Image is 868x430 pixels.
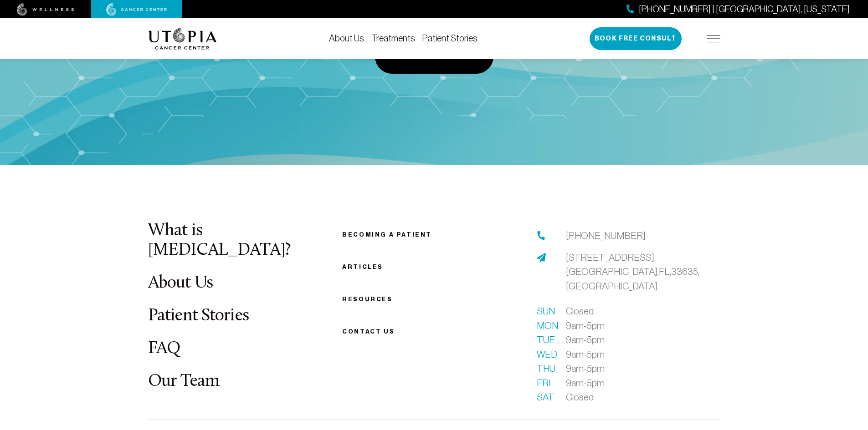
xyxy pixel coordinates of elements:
a: Treatments [371,33,415,43]
span: Wed [537,347,555,362]
a: Resources [342,296,392,303]
img: phone [537,231,546,240]
a: [STREET_ADDRESS],[GEOGRAPHIC_DATA],FL,33635,[GEOGRAPHIC_DATA] [566,250,720,293]
img: logo [148,28,217,50]
span: 9am-5pm [566,333,605,347]
a: [PHONE_NUMBER] [566,228,646,243]
img: address [537,253,546,262]
a: What is [MEDICAL_DATA]? [148,222,291,259]
a: Becoming a patient [342,231,432,238]
span: Tue [537,333,555,347]
a: About Us [329,33,364,43]
a: Patient Stories [148,307,249,325]
a: Patient Stories [422,33,478,43]
span: Thu [537,361,555,376]
img: wellness [17,3,74,16]
a: [PHONE_NUMBER] | [GEOGRAPHIC_DATA], [US_STATE] [627,3,850,16]
span: Closed [566,304,594,319]
span: Contact us [342,328,395,335]
span: 9am-5pm [566,361,605,376]
span: Sat [537,390,555,405]
span: Closed [566,390,594,405]
a: FAQ [148,340,181,358]
span: 9am-5pm [566,347,605,362]
span: 9am-5pm [566,376,605,390]
span: Sun [537,304,555,319]
img: icon-hamburger [707,35,720,42]
span: [STREET_ADDRESS], [GEOGRAPHIC_DATA], FL, 33635, [GEOGRAPHIC_DATA] [566,252,699,291]
img: cancer center [106,3,167,16]
span: Mon [537,319,555,333]
a: About Us [148,274,213,292]
a: Articles [342,263,383,270]
a: Our Team [148,373,220,390]
span: Fri [537,376,555,390]
span: [PHONE_NUMBER] | [GEOGRAPHIC_DATA], [US_STATE] [639,3,850,16]
span: 9am-5pm [566,319,605,333]
button: Book Free Consult [590,27,682,50]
